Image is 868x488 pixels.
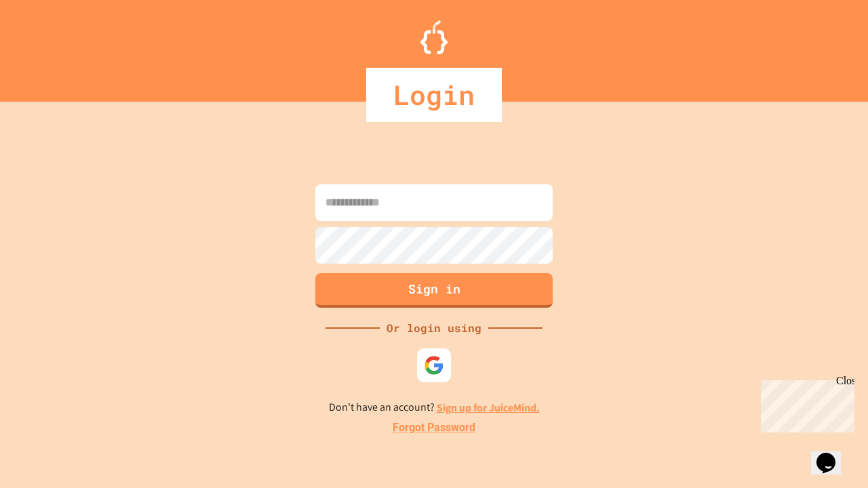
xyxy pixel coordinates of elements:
div: Chat with us now!Close [5,5,94,86]
img: Logo.svg [420,20,448,54]
a: Sign up for JuiceMind. [437,401,540,415]
button: Sign in [315,273,553,308]
p: Don't have an account? [329,399,540,416]
div: Login [366,68,502,122]
iframe: chat widget [755,375,854,432]
a: Forgot Password [393,420,475,436]
div: Or login using [380,320,488,336]
img: google-icon.svg [424,355,444,375]
iframe: chat widget [811,434,854,474]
